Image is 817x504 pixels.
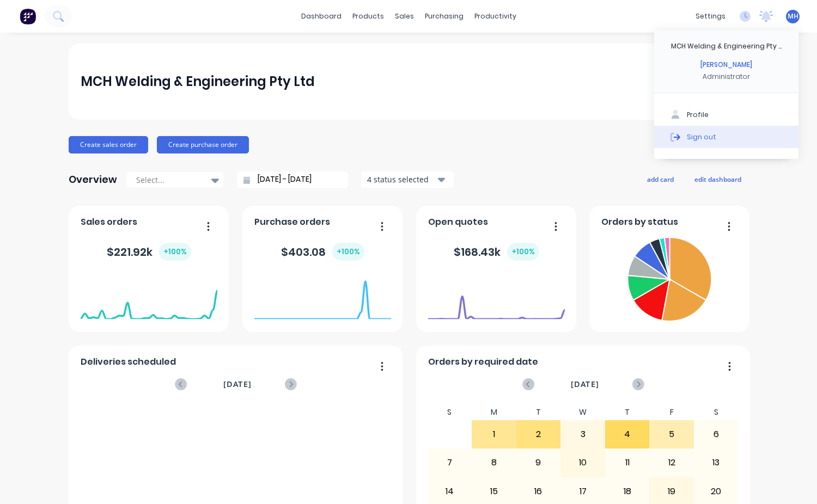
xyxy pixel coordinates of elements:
div: Sign out [687,132,716,142]
span: Sales orders [81,216,137,229]
div: settings [690,8,731,24]
div: 4 [606,421,649,448]
div: 4 status selected [367,174,436,185]
div: F [649,404,694,420]
div: S [694,404,739,420]
div: 8 [472,449,516,476]
div: T [516,404,561,420]
button: add card [640,172,681,186]
span: Open quotes [428,216,488,229]
span: Purchase orders [254,216,330,229]
div: $ 403.08 [281,243,364,261]
button: edit dashboard [687,172,748,186]
span: Deliveries scheduled [81,355,176,368]
div: + 100 % [507,243,539,261]
div: 11 [606,449,649,476]
div: productivity [469,8,522,24]
span: MH [788,11,798,21]
button: Create sales order [69,136,148,153]
div: 5 [650,421,693,448]
div: purchasing [419,8,469,24]
div: W [560,404,605,420]
div: T [605,404,650,420]
div: Profile [687,110,709,120]
div: 7 [428,449,472,476]
div: + 100 % [332,243,364,261]
div: products [347,8,389,24]
div: 12 [650,449,693,476]
div: 6 [694,421,738,448]
img: Factory [20,8,36,24]
button: Sign out [654,126,798,147]
div: $ 168.43k [454,243,539,261]
button: 4 status selected [361,171,454,188]
div: 2 [517,421,560,448]
div: sales [389,8,419,24]
button: Profile [654,104,798,126]
div: M [472,404,516,420]
div: [PERSON_NAME] [700,60,752,70]
div: MCH Welding & Engineering Pty Ltd [81,71,315,93]
div: 10 [561,449,605,476]
div: Overview [69,169,117,190]
div: 9 [517,449,560,476]
div: Administrator [703,72,750,82]
span: [DATE] [571,378,599,390]
div: $ 221.92k [107,243,191,261]
div: MCH Welding & Engineering Pty ... [671,41,782,51]
button: Create purchase order [157,136,249,153]
span: [DATE] [223,378,252,390]
a: dashboard [296,8,347,24]
div: 1 [472,421,516,448]
div: 3 [561,421,605,448]
div: 13 [694,449,738,476]
div: S [428,404,472,420]
div: + 100 % [159,243,191,261]
span: Orders by status [601,216,678,229]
